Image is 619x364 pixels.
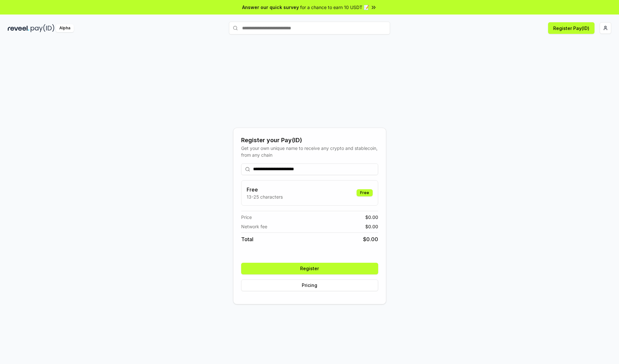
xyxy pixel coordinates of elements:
[247,186,283,193] h3: Free
[241,136,378,145] div: Register your Pay(ID)
[8,24,29,32] img: reveel_dark
[247,193,283,200] p: 13-25 characters
[242,4,299,11] span: Answer our quick survey
[300,4,369,11] span: for a chance to earn 10 USDT 📝
[56,24,74,32] div: Alpha
[365,223,378,230] span: $ 0.00
[241,235,253,243] span: Total
[365,214,378,221] span: $ 0.00
[241,145,378,158] div: Get your own unique name to receive any crypto and stablecoin, from any chain
[548,22,594,34] button: Register Pay(ID)
[241,280,378,291] button: Pricing
[241,263,378,274] button: Register
[241,223,267,230] span: Network fee
[363,235,378,243] span: $ 0.00
[357,189,373,196] div: Free
[241,214,252,221] span: Price
[31,24,54,32] img: pay_id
